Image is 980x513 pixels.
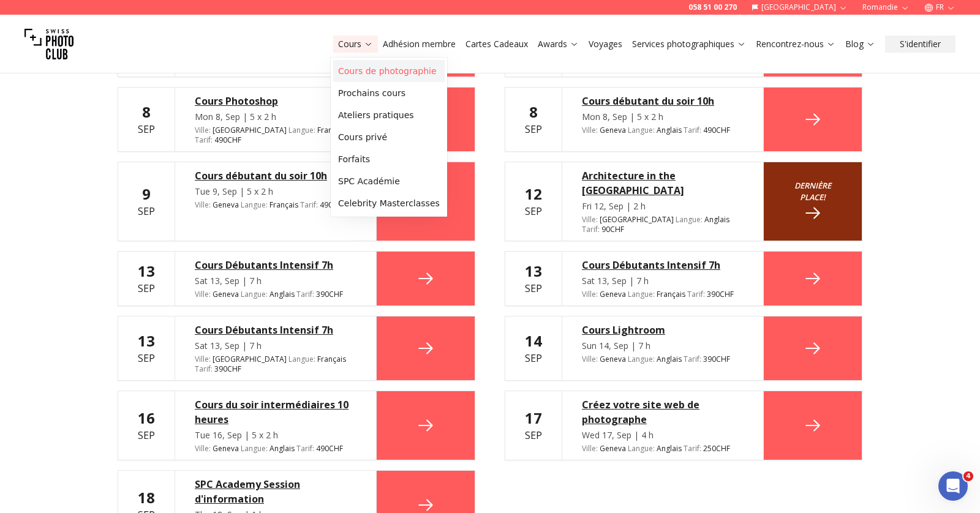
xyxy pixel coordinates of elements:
a: Blog [845,38,875,50]
span: Langue : [241,443,268,454]
div: Sep [138,331,155,365]
span: Langue : [241,289,268,299]
span: Ville : [195,289,211,299]
b: 17 [525,408,542,428]
div: Mon 8, Sep | 5 x 2 h [582,111,744,123]
a: Cours débutant du soir 10h [195,168,356,183]
span: Tarif : [296,443,314,454]
a: Cours Lightroom [582,323,744,337]
a: Cours privé [333,126,445,148]
div: Créez votre site web de photographe [582,397,744,427]
div: Sep [525,408,542,443]
a: Cours Débutants Intensif 7h [582,258,744,272]
div: Sep [525,102,542,137]
span: Tarif : [687,289,705,299]
button: Cartes Cadeaux [461,36,533,53]
a: Cours Débutants Intensif 7h [195,258,356,272]
button: Adhésion membre [378,36,461,53]
span: Tarif : [195,364,213,374]
div: Sep [525,331,542,365]
a: Services photographiques [632,38,746,50]
div: Wed 17, Sep | 4 h [582,429,744,441]
div: Sat 13, Sep | 7 h [582,275,744,287]
a: SPC Académie [333,170,445,192]
div: Fri 12, Sep | 2 h [582,200,744,212]
b: 13 [525,261,542,281]
span: Langue : [241,200,268,210]
span: 4 [963,471,973,481]
span: Tarif : [195,135,213,145]
div: Sep [138,102,155,137]
div: Sep [525,261,542,296]
button: Awards [533,36,584,53]
span: Anglais [704,215,729,225]
button: Cours [333,36,378,53]
span: Anglais [269,444,295,454]
div: Geneva 490 CHF [195,444,356,454]
span: Français [317,354,346,364]
span: Français [269,200,298,210]
a: Cours [338,38,373,50]
div: Tue 9, Sep | 5 x 2 h [195,185,356,198]
a: SPC Academy Session d'information [195,477,356,506]
div: Cours du soir intermédiaires 10 heures [195,397,356,427]
a: Awards [538,38,579,50]
span: Anglais [657,125,682,135]
b: 9 [142,184,151,204]
button: Rencontrez-nous [751,36,840,53]
span: Langue : [628,289,655,299]
b: 12 [525,184,542,204]
div: [GEOGRAPHIC_DATA] 90 CHF [582,215,744,234]
a: Architecture in the [GEOGRAPHIC_DATA] [582,168,744,198]
div: Sat 13, Sep | 7 h [195,340,356,352]
span: Tarif : [684,443,701,454]
div: Sep [138,261,155,296]
div: Sat 13, Sep | 7 h [195,275,356,287]
div: Sun 14, Sep | 7 h [582,340,744,352]
b: 13 [138,331,155,351]
b: 8 [142,102,151,122]
div: Sep [138,184,155,219]
a: Dernière place! [764,162,862,241]
span: Ville : [582,125,598,135]
span: Anglais [657,444,682,454]
span: Ville : [195,200,211,210]
span: Français [657,290,685,299]
a: Forfaits [333,148,445,170]
span: Tarif : [684,125,701,135]
span: Ville : [195,443,211,454]
span: Français [317,125,346,135]
b: 8 [529,102,538,122]
a: Adhésion membre [383,38,456,50]
a: Celebrity Masterclasses [333,192,445,214]
span: Langue : [628,125,655,135]
span: Ville : [582,214,598,225]
span: Langue : [676,214,703,225]
div: [GEOGRAPHIC_DATA] 390 CHF [195,354,356,374]
span: Tarif : [684,354,701,364]
span: Ville : [582,354,598,364]
div: [GEOGRAPHIC_DATA] 490 CHF [195,125,356,145]
a: 058 51 00 270 [688,2,737,12]
small: Dernière place! [783,180,842,203]
div: Geneva 490 CHF [582,125,744,135]
div: Mon 8, Sep | 5 x 2 h [195,111,356,123]
span: Ville : [582,289,598,299]
span: Langue : [288,125,315,135]
a: Cours débutant du soir 10h [582,94,744,108]
iframe: Intercom live chat [938,471,968,501]
button: Services photographiques [627,36,751,53]
div: Sep [138,408,155,443]
span: Ville : [195,125,211,135]
button: Blog [840,36,880,53]
a: Ateliers pratiques [333,104,445,126]
button: Voyages [584,36,627,53]
a: Prochains cours [333,82,445,104]
b: 14 [525,331,542,351]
